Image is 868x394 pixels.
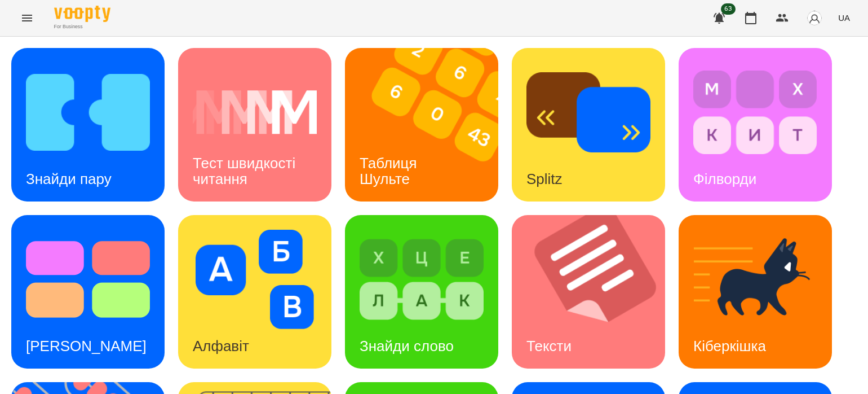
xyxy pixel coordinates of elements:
[193,63,317,162] img: Тест швидкості читання
[54,6,110,22] img: Voopty Logo
[526,170,563,187] h3: Splitz
[360,155,421,187] h3: Таблиця Шульте
[360,338,454,354] h3: Знайди слово
[838,12,850,24] span: UA
[54,23,110,30] span: For Business
[193,230,317,329] img: Алфавіт
[26,170,112,187] h3: Знайди пару
[693,230,817,329] img: Кіберкішка
[693,63,817,162] img: Філворди
[26,230,150,329] img: Тест Струпа
[14,5,41,32] button: Menu
[679,48,832,202] a: ФілвордиФілворди
[11,48,165,202] a: Знайди паруЗнайди пару
[512,215,665,369] a: ТекстиТексти
[11,215,165,369] a: Тест Струпа[PERSON_NAME]
[26,63,150,162] img: Знайди пару
[693,170,756,187] h3: Філворди
[526,63,650,162] img: Splitz
[721,3,736,15] span: 63
[512,215,679,369] img: Тексти
[178,215,331,369] a: АлфавітАлфавіт
[193,155,299,187] h3: Тест швидкості читання
[193,338,249,354] h3: Алфавіт
[679,215,832,369] a: КіберкішкаКіберкішка
[345,48,498,202] a: Таблиця ШультеТаблиця Шульте
[360,230,484,329] img: Знайди слово
[834,7,854,28] button: UA
[526,338,572,354] h3: Тексти
[26,338,147,354] h3: [PERSON_NAME]
[178,48,331,202] a: Тест швидкості читанняТест швидкості читання
[512,48,665,202] a: SplitzSplitz
[693,338,766,354] h3: Кіберкішка
[345,215,498,369] a: Знайди словоЗнайди слово
[807,10,822,26] img: avatar_s.png
[345,48,512,202] img: Таблиця Шульте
